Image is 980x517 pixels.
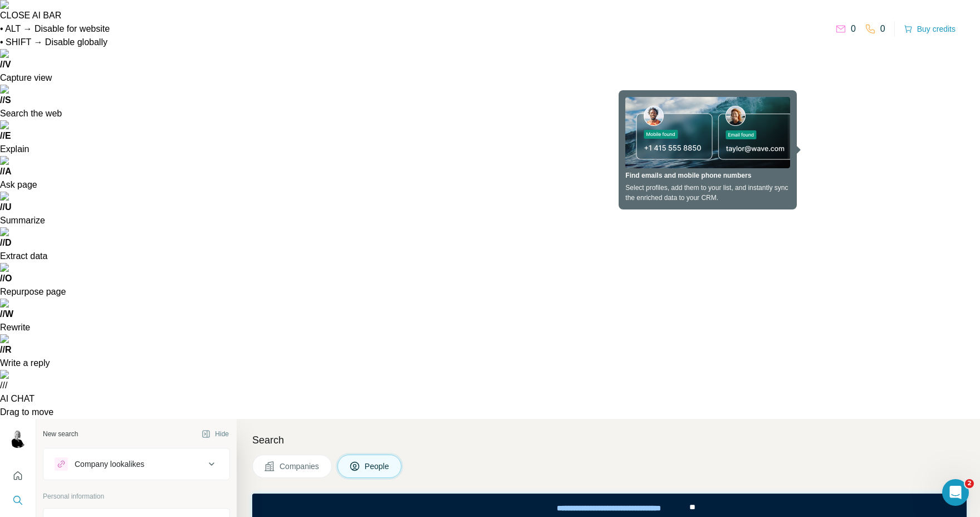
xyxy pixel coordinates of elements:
button: Search [9,490,27,510]
span: 2 [965,479,974,488]
button: Quick start [9,466,27,486]
iframe: Intercom live chat [942,479,969,506]
img: Avatar [9,430,27,448]
button: Hide [194,426,237,442]
button: Company lookalikes [43,451,229,477]
h4: Search [252,432,967,448]
span: Companies [280,461,320,472]
span: People [365,461,390,472]
div: Company lookalikes [75,459,144,470]
div: New search [43,429,78,439]
p: Personal information [43,491,230,501]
